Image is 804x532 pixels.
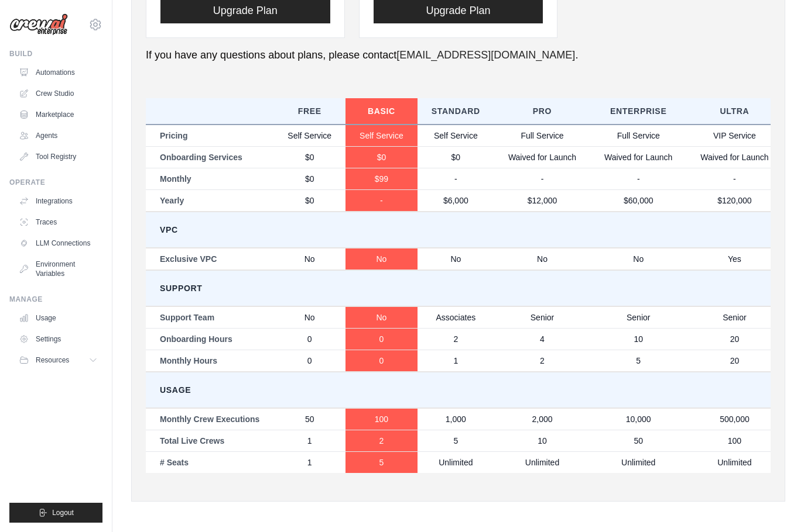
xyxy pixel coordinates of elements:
td: 500,000 [686,408,782,430]
td: 50 [273,408,345,430]
td: 2 [418,328,494,350]
td: - [418,168,494,189]
td: Associates [418,306,494,329]
th: Pro [494,98,590,125]
td: # Seats [146,451,273,473]
td: Support Team [146,306,273,329]
td: - [494,168,590,189]
td: Self Service [273,125,345,147]
td: $0 [418,146,494,168]
a: Usage [14,309,102,327]
a: Traces [14,213,102,232]
td: $6,000 [418,189,494,212]
th: Standard [418,98,494,125]
td: Senior [590,306,686,329]
td: 1 [273,430,345,451]
a: Tool Registry [14,147,102,166]
td: Yes [686,248,782,270]
td: VIP Service [686,125,782,147]
div: Operate [9,178,102,187]
a: Integrations [14,192,102,210]
td: 1 [273,451,345,473]
td: No [345,306,418,329]
td: No [345,248,418,270]
td: 100 [345,408,418,430]
td: Full Service [590,125,686,147]
td: 50 [590,430,686,451]
a: Marketplace [14,105,102,124]
td: 4 [494,328,590,350]
td: - [590,168,686,189]
td: 5 [418,430,494,451]
td: Pricing [146,125,273,147]
td: 20 [686,350,782,372]
td: Unlimited [686,451,782,473]
td: - [686,168,782,189]
span: Logout [52,508,74,517]
td: $99 [345,168,418,189]
td: Senior [686,306,782,329]
td: 1,000 [418,408,494,430]
td: VPC [146,212,783,248]
td: $120,000 [686,189,782,212]
td: Yearly [146,189,273,212]
td: 2,000 [494,408,590,430]
td: $0 [345,146,418,168]
button: Resources [14,351,102,369]
td: No [418,248,494,270]
td: Unlimited [494,451,590,473]
td: 10 [494,430,590,451]
td: Total Live Crews [146,430,273,451]
th: Basic [345,98,418,125]
td: No [273,306,345,329]
td: Monthly [146,168,273,189]
td: $0 [273,146,345,168]
a: Agents [14,126,102,145]
td: No [590,248,686,270]
td: 100 [686,430,782,451]
td: - [345,189,418,212]
td: Waived for Launch [686,146,782,168]
td: $60,000 [590,189,686,212]
img: Logo [9,13,68,36]
td: 0 [345,350,418,372]
a: Environment Variables [14,255,102,283]
td: 2 [345,430,418,451]
div: Build [9,49,102,58]
td: Waived for Launch [494,146,590,168]
a: Automations [14,63,102,82]
td: 5 [590,350,686,372]
td: 0 [273,328,345,350]
td: Waived for Launch [590,146,686,168]
td: Senior [494,306,590,329]
td: Self Service [345,125,418,147]
td: 0 [345,328,418,350]
td: 10,000 [590,408,686,430]
td: Unlimited [418,451,494,473]
td: Usage [146,372,783,408]
a: LLM Connections [14,234,102,253]
td: 5 [345,451,418,473]
td: 2 [494,350,590,372]
td: 20 [686,328,782,350]
td: Full Service [494,125,590,147]
div: Tiện ích trò chuyện [745,476,804,532]
td: Onboarding Hours [146,328,273,350]
td: Onboarding Services [146,146,273,168]
iframe: Chat Widget [745,476,804,532]
td: Unlimited [590,451,686,473]
td: No [494,248,590,270]
p: If you have any questions about plans, please contact . [146,47,771,63]
a: Settings [14,330,102,348]
td: 1 [418,350,494,372]
td: Self Service [418,125,494,147]
td: 10 [590,328,686,350]
td: Exclusive VPC [146,248,273,270]
td: No [273,248,345,270]
a: [EMAIL_ADDRESS][DOMAIN_NAME] [396,49,575,61]
th: Ultra [686,98,782,125]
th: Enterprise [590,98,686,125]
button: Logout [9,503,102,523]
th: Free [273,98,345,125]
td: Support [146,270,783,306]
